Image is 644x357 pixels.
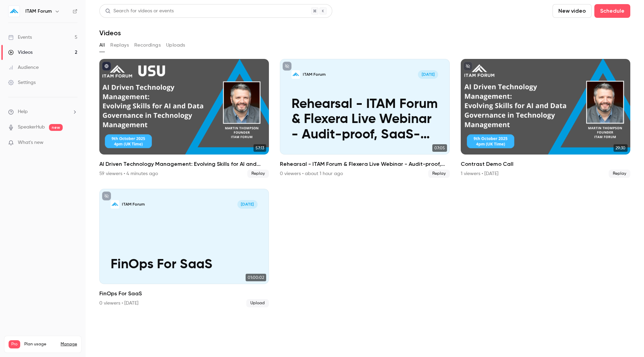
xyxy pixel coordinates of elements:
[292,70,300,79] img: Rehearsal - ITAM Forum & Flexera Live Webinar - Audit-proof, SaaS-Smart, Negotiation-Ready: Your ...
[614,144,628,152] span: 29:30
[99,290,269,298] h2: FinOps For SaaS
[292,97,438,143] p: Rehearsal - ITAM Forum & Flexera Live Webinar - Audit-proof, SaaS-Smart, Negotiation-Ready: Your ...
[166,40,185,51] button: Uploads
[553,4,592,18] button: New video
[61,342,77,347] a: Manage
[280,160,449,168] h2: Rehearsal - ITAM Forum & Flexera Live Webinar - Audit-proof, SaaS-Smart, Negotiation-Ready: Your ...
[18,139,44,146] span: What's new
[105,8,174,15] div: Search for videos or events
[432,144,447,152] span: 07:05
[99,29,121,37] h1: Videos
[134,40,161,51] button: Recordings
[69,140,77,146] iframe: Noticeable Trigger
[303,72,326,77] p: ITAM Forum
[8,49,33,56] div: Videos
[9,340,20,348] span: Pro
[8,64,39,71] div: Audience
[49,124,63,131] span: new
[99,59,630,307] ul: Videos
[461,59,630,178] a: 29:30Contrast Demo Call1 viewers • [DATE]Replay
[594,4,630,18] button: Schedule
[24,342,57,347] span: Plan usage
[111,257,257,273] p: FinOps For SaaS
[110,40,129,51] button: Replays
[99,300,138,307] div: 0 viewers • [DATE]
[246,274,266,281] span: 01:00:02
[237,200,258,209] span: [DATE]
[102,192,111,200] button: unpublished
[102,62,111,71] button: published
[99,189,269,308] li: FinOps For SaaS
[25,8,52,15] h6: ITAM Forum
[99,4,630,353] section: Videos
[8,108,77,115] li: help-dropdown-opener
[18,124,45,131] a: SpeakerHub
[8,79,36,86] div: Settings
[99,189,269,308] a: FinOps For SaaSITAM Forum[DATE]FinOps For SaaS01:00:02FinOps For SaaS0 viewers • [DATE]Upload
[247,170,269,178] span: Replay
[99,170,158,177] div: 59 viewers • 4 minutes ago
[99,59,269,178] li: AI Driven Technology Management: Evolving Skills for AI and Data Governance in Technology Management
[246,299,269,307] span: Upload
[99,59,269,178] a: 57:13AI Driven Technology Management: Evolving Skills for AI and Data Governance in Technology Ma...
[428,170,450,178] span: Replay
[418,70,438,79] span: [DATE]
[461,170,498,177] div: 1 viewers • [DATE]
[99,160,269,168] h2: AI Driven Technology Management: Evolving Skills for AI and Data Governance in Technology Management
[18,108,28,115] span: Help
[463,62,472,71] button: unpublished
[111,200,119,209] img: FinOps For SaaS
[609,170,630,178] span: Replay
[280,59,449,178] a: Rehearsal - ITAM Forum & Flexera Live Webinar - Audit-proof, SaaS-Smart, Negotiation-Ready: Your ...
[9,6,20,17] img: ITAM Forum
[253,144,266,152] span: 57:13
[280,170,343,177] div: 0 viewers • about 1 hour ago
[99,40,105,51] button: All
[283,62,292,71] button: unpublished
[461,59,630,178] li: Contrast Demo Call
[8,34,32,41] div: Events
[122,201,145,207] p: ITAM Forum
[461,160,630,168] h2: Contrast Demo Call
